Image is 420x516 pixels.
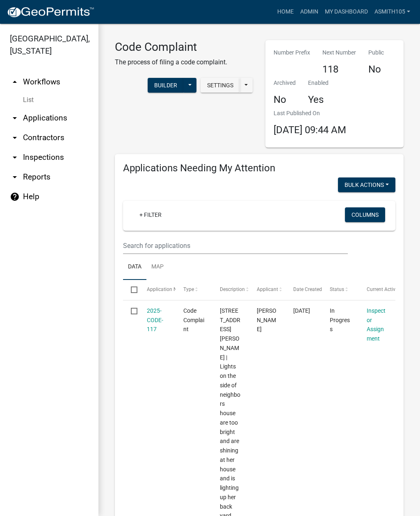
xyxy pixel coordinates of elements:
h3: Code Complaint [115,40,227,54]
datatable-header-cell: Application Number [139,280,175,300]
i: arrow_drop_down [10,113,20,123]
a: Admin [297,4,322,20]
datatable-header-cell: Current Activity [359,280,395,300]
a: 2025-CODE-117 [147,307,163,333]
datatable-header-cell: Select [123,280,139,300]
button: Settings [201,78,240,93]
p: Archived [274,79,296,87]
button: Columns [345,207,385,222]
a: asmith105 [371,4,413,20]
p: Last Published On [274,109,346,118]
p: Enabled [308,79,329,87]
i: arrow_drop_down [10,152,20,162]
p: Number Prefix [274,48,310,57]
a: Data [123,254,146,280]
span: Current Activity [367,286,401,292]
datatable-header-cell: Type [176,280,212,300]
span: In Progress [330,307,350,333]
p: The process of filing a code complaint. [115,57,227,67]
a: Map [146,254,169,280]
p: Public [368,48,384,57]
span: Description [220,286,245,292]
span: Status [330,286,344,292]
p: Next Number [322,48,356,57]
datatable-header-cell: Applicant [249,280,285,300]
datatable-header-cell: Status [322,280,358,300]
a: Inspector Assignment [367,307,386,342]
span: Type [183,286,194,292]
datatable-header-cell: Date Created [285,280,322,300]
h4: Applications Needing My Attention [123,162,395,174]
h4: 118 [322,64,356,75]
span: Code Complaint [183,307,204,333]
button: Bulk Actions [338,177,395,192]
a: My Dashboard [322,4,371,20]
h4: No [274,94,296,106]
span: Date Created [293,286,322,292]
a: Home [274,4,297,20]
input: Search for applications [123,237,348,254]
i: arrow_drop_down [10,172,20,182]
span: [DATE] 09:44 AM [274,124,346,136]
datatable-header-cell: Description [212,280,249,300]
h4: Yes [308,94,329,106]
i: arrow_drop_down [10,133,20,143]
span: Application Number [147,286,192,292]
button: Builder [148,78,184,93]
a: + Filter [133,207,168,222]
span: Stephanie Morris [257,307,276,333]
i: help [10,192,20,202]
i: arrow_drop_up [10,77,20,87]
span: 08/11/2025 [293,307,310,314]
h4: No [368,64,384,75]
span: Applicant [257,286,278,292]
